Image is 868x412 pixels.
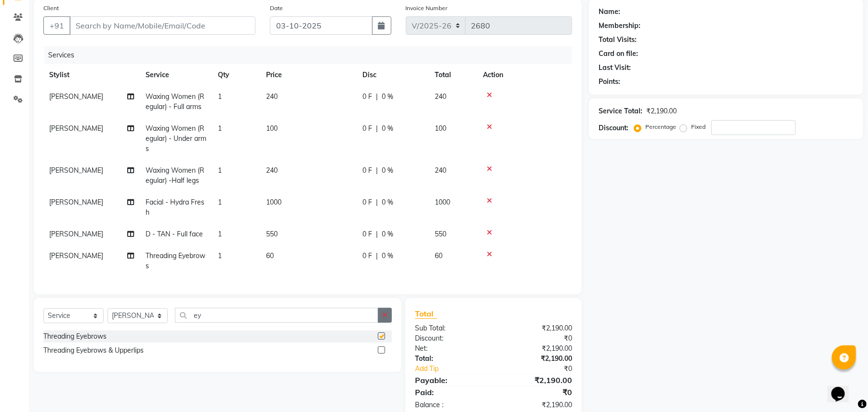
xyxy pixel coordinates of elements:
div: ₹2,190.00 [494,343,579,354]
a: Add Tip [408,364,508,374]
span: 550 [266,230,278,238]
span: 1 [218,166,222,175]
span: 240 [266,92,278,101]
span: 60 [266,251,274,260]
span: [PERSON_NAME] [49,230,103,238]
span: 1 [218,198,222,206]
label: Date [270,4,283,13]
span: [PERSON_NAME] [49,124,103,133]
span: | [376,92,378,102]
span: 240 [435,92,446,101]
span: 0 % [382,124,393,134]
span: | [376,165,378,176]
th: Price [260,64,357,86]
input: Search or Scan [175,308,378,323]
div: Total: [408,354,494,364]
span: 1000 [266,198,281,206]
span: 240 [266,166,278,175]
span: Waxing Women (Regular) -Half legs [146,166,204,185]
div: Discount: [599,123,628,133]
span: 0 F [362,251,372,261]
div: Net: [408,343,494,354]
span: Threading Eyebrows [146,251,205,270]
div: Membership: [599,21,641,31]
div: Card on file: [599,49,638,59]
th: Action [477,64,572,86]
span: 100 [266,124,278,133]
span: 0 F [362,124,372,134]
span: | [376,124,378,134]
span: 1 [218,92,222,101]
span: 0 % [382,197,393,207]
div: Points: [599,77,620,87]
span: 0 F [362,165,372,176]
span: | [376,197,378,207]
span: [PERSON_NAME] [49,92,103,101]
div: ₹0 [494,333,579,343]
div: Last Visit: [599,63,631,73]
div: Sub Total: [408,323,494,333]
span: 0 % [382,251,393,261]
label: Invoice Number [406,4,448,13]
th: Total [429,64,477,86]
span: Waxing Women (Regular) - Full arms [146,92,204,111]
button: +91 [43,16,70,35]
div: Total Visits: [599,35,637,45]
div: Services [44,46,579,64]
div: ₹0 [494,386,579,398]
th: Disc [357,64,429,86]
div: Threading Eyebrows [43,331,107,342]
label: Fixed [691,123,706,131]
span: Facial - Hydra Fresh [146,198,204,217]
span: D - TAN - Full face [146,230,203,238]
div: Threading Eyebrows & Upperlips [43,345,144,356]
span: 60 [435,251,442,260]
span: 1000 [435,198,450,206]
span: | [376,229,378,239]
div: Discount: [408,333,494,343]
span: 240 [435,166,446,175]
span: 0 F [362,229,372,239]
span: 1 [218,230,222,238]
span: [PERSON_NAME] [49,251,103,260]
span: 0 F [362,197,372,207]
span: 0 F [362,92,372,102]
div: ₹2,190.00 [494,323,579,333]
div: ₹2,190.00 [494,374,579,386]
label: Client [43,4,59,13]
div: ₹2,190.00 [646,106,677,116]
div: Payable: [408,374,494,386]
span: [PERSON_NAME] [49,166,103,175]
div: Paid: [408,386,494,398]
div: Name: [599,7,620,17]
input: Search by Name/Mobile/Email/Code [69,16,255,35]
div: Balance : [408,400,494,410]
th: Stylist [43,64,140,86]
div: Service Total: [599,106,642,116]
div: ₹0 [508,364,579,374]
span: 550 [435,230,446,238]
div: ₹2,190.00 [494,354,579,364]
span: 0 % [382,229,393,239]
span: 100 [435,124,446,133]
span: [PERSON_NAME] [49,198,103,206]
th: Qty [212,64,260,86]
iframe: chat widget [828,373,858,402]
div: ₹2,190.00 [494,400,579,410]
span: 1 [218,251,222,260]
span: 0 % [382,165,393,176]
span: 0 % [382,92,393,102]
span: Total [415,309,437,319]
span: Waxing Women (Regular) - Under arms [146,124,206,153]
span: | [376,251,378,261]
th: Service [140,64,212,86]
span: 1 [218,124,222,133]
label: Percentage [645,123,676,131]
